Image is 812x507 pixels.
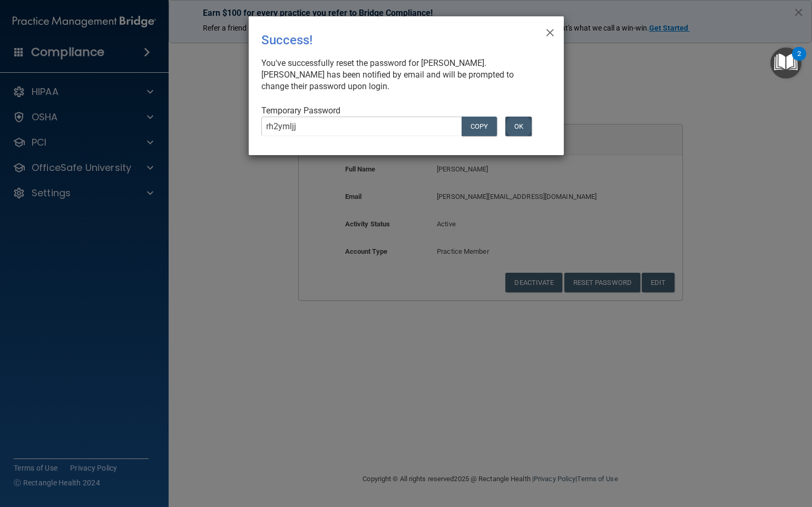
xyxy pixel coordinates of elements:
button: Open Resource Center, 2 new notifications [770,47,801,79]
div: You've successfully reset the password for [PERSON_NAME]. [PERSON_NAME] has been notified by emai... [261,58,543,92]
span: Temporary Password [261,106,340,116]
span: × [545,21,555,42]
button: OK [505,117,532,136]
div: 2 [797,54,801,68]
button: COPY [462,117,496,136]
div: Success! [261,25,508,55]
